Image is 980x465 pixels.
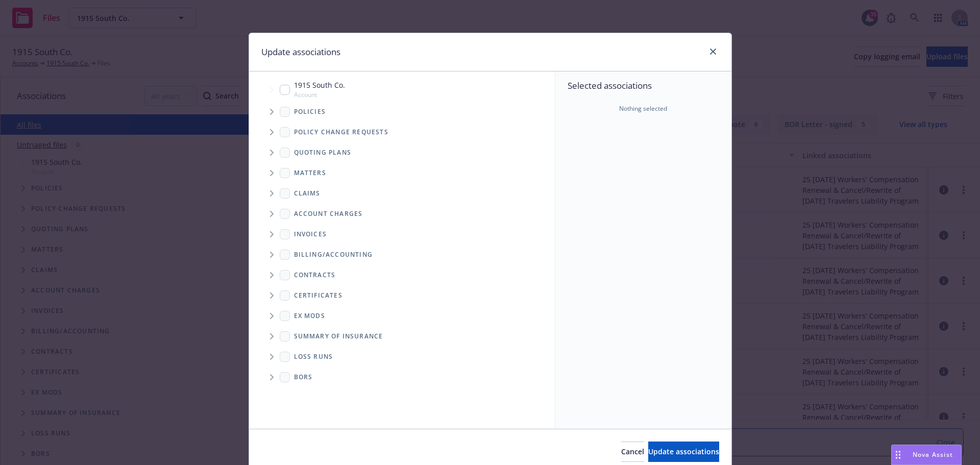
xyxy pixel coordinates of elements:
[294,170,326,176] span: Matters
[294,231,327,237] span: Invoices
[294,252,373,258] span: Billing/Accounting
[294,292,342,299] span: Certificates
[568,80,719,92] span: Selected associations
[249,244,555,387] div: Folder Tree Example
[892,445,904,464] div: Drag to move
[619,104,667,113] span: Nothing selected
[294,190,321,197] span: Claims
[294,150,352,156] span: Quoting plans
[648,442,719,462] button: Update associations
[249,78,555,244] div: Tree Example
[294,313,325,319] span: Ex Mods
[621,447,644,456] span: Cancel
[621,442,644,462] button: Cancel
[294,374,313,380] span: BORs
[294,129,388,135] span: Policy change requests
[913,450,953,459] span: Nova Assist
[891,445,962,465] button: Nova Assist
[261,45,340,59] h1: Update associations
[294,272,336,278] span: Contracts
[648,447,719,456] span: Update associations
[294,354,333,360] span: Loss Runs
[294,109,326,115] span: Policies
[294,80,345,90] span: 1915 South Co.
[707,45,719,58] a: close
[294,90,345,99] span: Account
[294,211,363,217] span: Account charges
[294,333,383,339] span: Summary of insurance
